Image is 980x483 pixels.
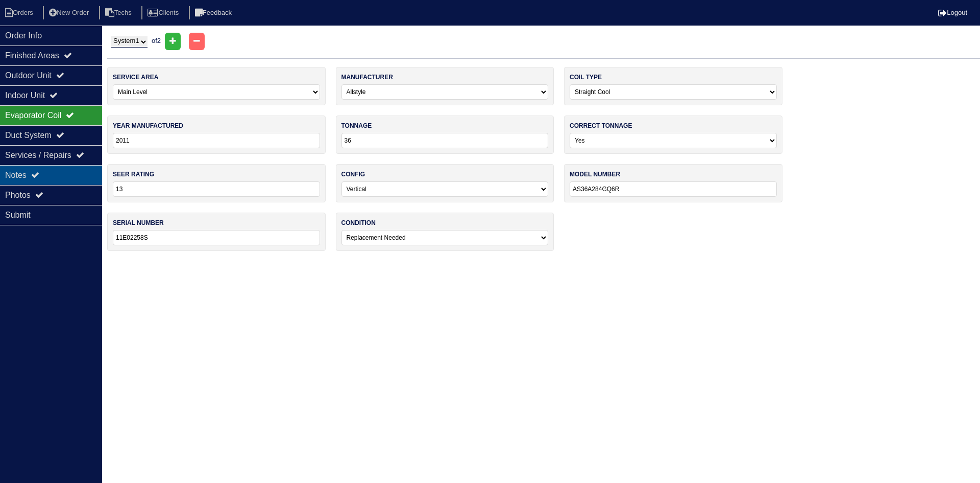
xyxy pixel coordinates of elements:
li: Techs [99,6,140,20]
li: Clients [141,6,187,20]
label: config [341,170,365,179]
div: of 2 [107,33,980,50]
a: Clients [141,9,187,16]
label: manufacturer [341,73,393,82]
label: year manufactured [113,121,183,130]
label: condition [341,218,376,227]
label: service area [113,73,158,82]
label: coil type [570,73,602,82]
a: New Order [43,9,97,16]
label: serial number [113,218,164,227]
label: seer rating [113,170,154,179]
li: New Order [43,6,97,20]
a: Techs [99,9,140,16]
a: Logout [938,9,967,16]
label: model number [570,170,620,179]
label: tonnage [341,121,372,130]
label: correct tonnage [570,121,632,130]
li: Feedback [189,6,240,20]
